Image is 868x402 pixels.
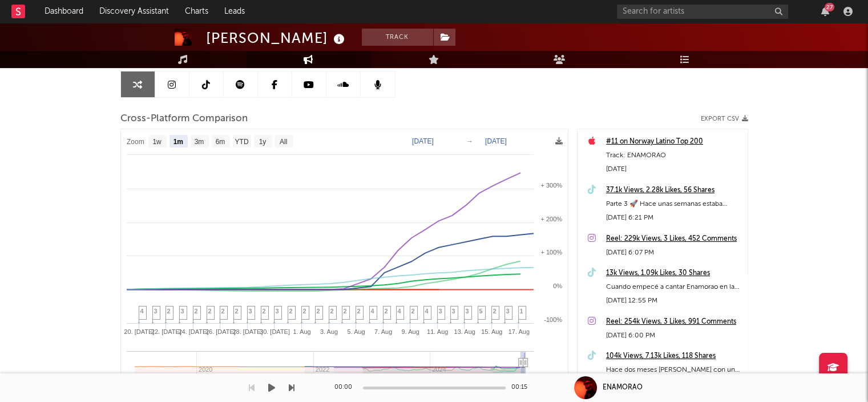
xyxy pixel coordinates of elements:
span: 3 [154,308,158,315]
text: 1m [173,138,183,146]
span: 2 [303,308,306,315]
div: Cuando empecé a cantar Enamorao en la calle con una bocina, [PERSON_NAME] que se convertiría en e... [606,280,742,294]
text: 24. [DATE] [178,328,208,335]
div: [DATE] 6:07 PM [606,246,742,260]
span: 3 [452,308,455,315]
button: 27 [821,7,829,16]
div: 00:00 [334,381,357,395]
span: 2 [263,308,266,315]
span: 2 [289,308,293,315]
text: 22. [DATE] [151,328,181,335]
text: 1w [152,138,162,146]
span: 3 [439,308,442,315]
text: 1y [259,138,266,146]
a: Reel: 254k Views, 3 Likes, 991 Comments [606,315,742,329]
span: 3 [181,308,184,315]
span: 2 [235,308,239,315]
text: 6m [215,138,225,146]
span: 2 [208,308,212,315]
div: 27 [825,3,834,11]
text: All [279,138,286,146]
div: Hace dos meses [PERSON_NAME] con un speaker para enseñarle Enamorao a desconocidos… y hoy ya está... [606,363,742,377]
text: 11. Aug [426,328,447,335]
a: 104k Views, 7.13k Likes, 118 Shares [606,349,742,363]
text: 9. Aug [401,328,419,335]
span: 1 [520,308,523,315]
span: 4 [398,308,401,315]
button: Track [362,29,433,46]
text: -100% [544,316,562,323]
div: [DATE] 6:00 PM [606,329,742,343]
div: [PERSON_NAME] [206,29,348,47]
text: + 200% [540,216,562,222]
text: [DATE] [412,137,434,145]
span: 2 [317,308,320,315]
div: [DATE] 12:55 PM [606,294,742,308]
text: 13. Aug [454,328,475,335]
span: 3 [276,308,279,315]
a: 13k Views, 1.09k Likes, 30 Shares [606,266,742,280]
span: 3 [466,308,469,315]
span: 5 [479,308,483,315]
span: 2 [167,308,171,315]
text: 7. Aug [374,328,391,335]
a: Reel: 229k Views, 3 Likes, 452 Comments [606,232,742,246]
text: → [466,137,473,145]
span: 4 [371,308,374,315]
text: 20. [DATE] [124,328,154,335]
div: [DATE] 6:21 PM [606,211,742,225]
text: 5. Aug [347,328,365,335]
text: 28. [DATE] [232,328,263,335]
span: 4 [140,308,144,315]
a: 37.1k Views, 2.28k Likes, 56 Shares [606,184,742,197]
span: 2 [357,308,361,315]
text: [DATE] [485,137,507,145]
span: 3 [249,308,252,315]
text: 15. Aug [481,328,502,335]
text: + 100% [540,249,562,256]
text: 26. [DATE] [205,328,235,335]
text: 3m [194,138,204,146]
span: 2 [493,308,496,315]
button: Export CSV [701,116,748,122]
text: 3. Aug [320,328,337,335]
span: 2 [411,308,415,315]
div: ENAMORAO [603,383,643,393]
text: 0% [553,282,562,289]
text: 17. Aug [508,328,529,335]
text: 1. Aug [293,328,310,335]
div: Track: ENAMORAO [606,149,742,162]
text: + 300% [540,182,562,189]
text: Zoom [127,138,144,146]
span: 2 [385,308,388,315]
div: [DATE] [606,162,742,176]
span: Cross-Platform Comparison [120,112,248,126]
div: 00:15 [511,381,534,395]
input: Search for artists [617,5,788,19]
span: 2 [344,308,347,315]
text: YTD [235,138,248,146]
a: #11 on Norway Latino Top 200 [606,135,742,149]
span: 4 [425,308,429,315]
text: 30. [DATE] [259,328,289,335]
div: Parte 3 🚀 Hace unas semanas estaba cantando Enamorao con una bocina en la calle, y hoy lo vivo fr... [606,197,742,211]
span: 3 [506,308,510,315]
span: 2 [330,308,334,315]
span: 2 [221,308,225,315]
span: 2 [195,308,198,315]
